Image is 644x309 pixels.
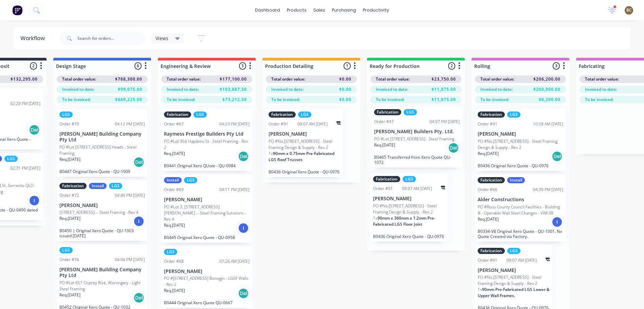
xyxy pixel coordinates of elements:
[339,97,351,103] span: $0.00
[252,5,283,15] a: dashboard
[283,5,310,15] div: products
[626,7,632,13] span: BC
[167,76,201,82] span: Total order value:
[360,5,392,15] div: productivity
[118,86,142,92] span: $99,075.00
[167,86,199,92] span: Invoiced to date:
[220,86,247,92] span: $103,887.50
[431,97,456,103] span: $11,875.00
[376,86,408,92] span: Invoiced to date:
[12,5,22,15] img: Factory
[155,35,168,42] span: Views
[480,97,509,103] span: To be invoiced:
[339,76,351,82] span: $0.00
[480,76,514,82] span: Total order value:
[585,86,617,92] span: Invoiced to date:
[271,76,305,82] span: Total order value:
[585,97,613,103] span: To be invoiced:
[533,86,560,92] span: $200,000.00
[167,97,195,103] span: To be invoiced:
[20,34,48,42] div: Workflow
[271,97,300,103] span: To be invoiced:
[271,86,303,92] span: Invoiced to date:
[62,86,94,92] span: Invoiced to date:
[77,32,145,45] input: Search for orders...
[115,76,142,82] span: $768,300.00
[339,86,351,92] span: $0.00
[533,76,560,82] span: $206,200.00
[329,5,360,15] div: purchasing
[585,76,619,82] span: Total order value:
[431,76,456,82] span: $23,750.00
[115,97,142,103] span: $669,225.00
[480,86,513,92] span: Invoiced to date:
[220,76,247,82] span: $177,100.00
[62,76,96,82] span: Total order value:
[11,76,38,82] span: $132,295.00
[222,97,247,103] span: $73,212.50
[539,97,560,103] span: $6,200.00
[62,97,91,103] span: To be invoiced:
[431,86,456,92] span: $11,875.00
[376,97,404,103] span: To be invoiced:
[310,5,329,15] div: sales
[376,76,410,82] span: Total order value:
